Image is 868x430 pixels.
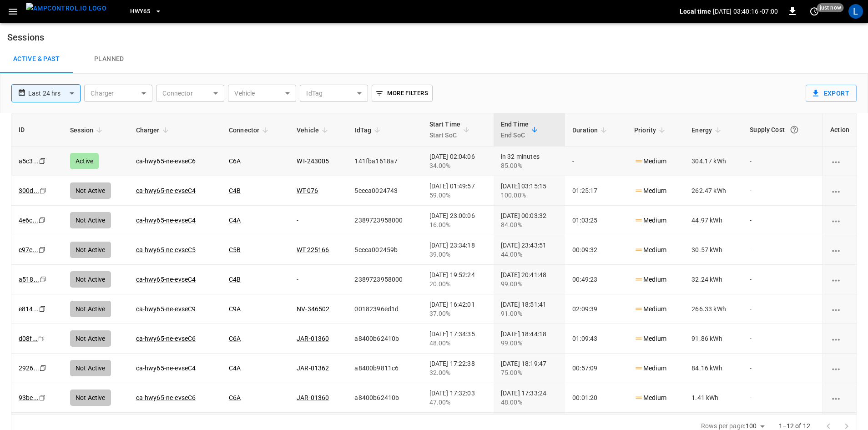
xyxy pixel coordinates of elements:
[830,304,849,314] div: charging session options
[429,191,486,200] div: 59.00%
[38,304,47,314] div: copy
[634,245,666,255] p: Medium
[136,187,196,194] a: ca-hwy65-ne-evseC4
[501,182,558,200] div: [DATE] 03:15:15
[684,324,742,354] td: 91.86 kWh
[289,265,347,294] td: -
[501,368,558,377] div: 75.00%
[70,330,111,347] div: Not Active
[684,235,742,265] td: 30.57 kWh
[429,152,486,170] div: [DATE] 02:04:06
[501,359,558,377] div: [DATE] 18:19:47
[429,211,486,229] div: [DATE] 23:00:06
[742,265,823,294] td: -
[19,157,39,165] a: a5c3...
[501,161,558,170] div: 85.00%
[634,186,666,196] p: Medium
[136,125,172,136] span: Charger
[713,7,778,16] p: [DATE] 03:40:16 -07:00
[742,235,823,265] td: -
[19,217,38,224] a: 4e6c...
[565,265,627,294] td: 00:49:23
[70,271,111,288] div: Not Active
[297,335,329,342] a: JAR-01360
[565,324,627,354] td: 01:09:43
[229,364,241,372] a: C4A
[501,389,558,407] div: [DATE] 17:33:24
[70,242,111,258] div: Not Active
[817,3,844,12] span: just now
[297,305,329,313] a: NV-346502
[229,187,241,194] a: C4B
[229,305,241,313] a: C9A
[37,334,46,344] div: copy
[19,364,39,372] a: 2926...
[501,211,558,229] div: [DATE] 00:03:32
[70,301,111,317] div: Not Active
[823,113,857,147] th: Action
[565,235,627,265] td: 00:09:32
[634,393,666,403] p: Medium
[229,394,241,401] a: C6A
[429,368,486,377] div: 32.00%
[297,364,329,372] a: JAR-01362
[347,147,422,176] td: 141fba1618a7
[136,276,196,283] a: ca-hwy65-ne-evseC4
[19,246,38,253] a: c97e...
[347,206,422,235] td: 2389723958000
[26,3,106,14] img: ampcontrol.io logo
[354,125,383,136] span: IdTag
[634,157,666,166] p: Medium
[565,383,627,413] td: 00:01:20
[297,187,318,194] a: WT-076
[680,7,711,16] p: Local time
[429,300,486,318] div: [DATE] 16:42:01
[830,157,849,166] div: charging session options
[39,274,48,284] div: copy
[297,125,331,136] span: Vehicle
[19,305,39,313] a: e814...
[347,235,422,265] td: 5ccca002459b
[73,45,146,74] a: Planned
[742,294,823,324] td: -
[684,294,742,324] td: 266.33 kWh
[70,182,111,199] div: Not Active
[786,121,802,138] button: The cost of your charging session based on your supply rates
[684,354,742,383] td: 84.16 kWh
[501,152,558,170] div: in 32 minutes
[830,186,849,195] div: charging session options
[429,119,473,141] span: Start TimeStart SoC
[429,398,486,407] div: 47.00%
[742,176,823,206] td: -
[572,125,610,136] span: Duration
[19,187,39,194] a: 300d...
[229,276,241,283] a: C4B
[501,300,558,318] div: [DATE] 18:51:41
[11,113,63,147] th: ID
[429,339,486,348] div: 48.00%
[501,191,558,200] div: 100.00%
[229,157,241,165] a: C6A
[634,216,666,225] p: Medium
[229,335,241,342] a: C6A
[229,217,241,224] a: C4A
[38,156,47,166] div: copy
[848,4,863,19] div: profile-icon
[429,182,486,200] div: [DATE] 01:49:57
[11,113,857,414] div: sessions table
[38,215,47,225] div: copy
[136,305,196,313] a: ca-hwy65-ne-evseC9
[634,304,666,314] p: Medium
[684,176,742,206] td: 262.47 kWh
[429,220,486,229] div: 16.00%
[429,309,486,318] div: 37.00%
[126,3,166,20] button: HWY65
[70,212,111,228] div: Not Active
[429,161,486,170] div: 34.00%
[229,246,241,253] a: C5B
[565,176,627,206] td: 01:25:17
[70,153,99,169] div: Active
[830,245,849,254] div: charging session options
[501,250,558,259] div: 44.00%
[742,383,823,413] td: -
